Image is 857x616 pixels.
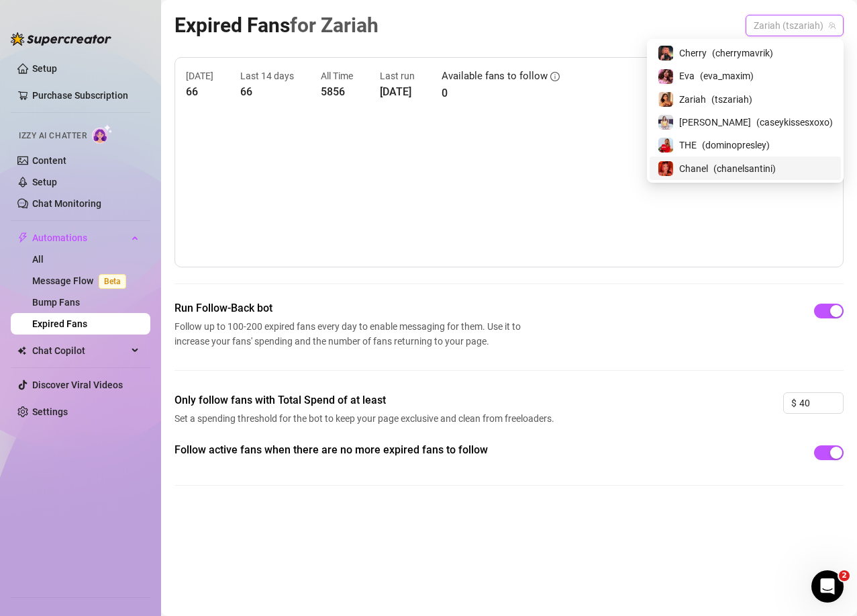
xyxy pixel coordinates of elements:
span: Cherry [679,46,707,60]
img: AI Chatter [92,124,113,144]
article: Last run [380,69,415,83]
span: THE [679,138,697,152]
article: Last 14 days [240,69,294,83]
span: Zariah (tszariah) [754,15,836,36]
article: 0 [442,85,560,101]
article: [DATE] [186,69,213,83]
img: Cherry (@cherrymavrik) [658,46,673,60]
article: Available fans to follow [442,69,548,85]
span: ( tszariah ) [711,92,752,107]
span: ( cherrymavrik ) [712,46,773,60]
a: Content [32,155,66,166]
span: for Zariah [290,13,379,37]
span: Chat Copilot [32,340,128,361]
a: Expired Fans [32,318,87,329]
input: 0.00 [799,393,843,413]
a: Setup [32,63,57,74]
article: 5856 [321,83,353,100]
span: Follow up to 100-200 expired fans every day to enable messaging for them. Use it to increase your... [174,319,526,349]
span: ( dominopresley ) [702,138,770,152]
span: Run Follow-Back bot [174,300,526,316]
span: [PERSON_NAME] [679,115,751,130]
img: THE (@dominopresley) [658,138,673,152]
img: Chat Copilot [17,346,26,355]
span: ( eva_maxim ) [700,69,754,83]
span: Izzy AI Chatter [19,130,87,142]
img: Chanel (@chanelsantini) [658,161,673,176]
span: ( caseykissesxoxo ) [756,115,833,130]
article: Expired Fans [174,9,379,41]
a: Discover Viral Videos [32,380,123,390]
span: Zariah [679,92,706,107]
article: 66 [186,83,213,100]
img: Zariah (@tszariah) [658,92,673,107]
span: Automations [32,227,128,249]
span: team [828,21,836,30]
img: logo-BBDzfeDw.svg [11,32,111,46]
span: ( chanelsantini ) [713,161,776,176]
span: Follow active fans when there are no more expired fans to follow [174,442,558,458]
span: Set a spending threshold for the bot to keep your page exclusive and clean from freeloaders. [174,411,558,426]
span: Beta [99,274,126,289]
article: 66 [240,83,294,100]
a: Purchase Subscription [32,85,140,106]
span: 2 [839,570,850,581]
span: Chanel [679,161,708,176]
a: Bump Fans [32,297,80,308]
a: All [32,254,44,265]
img: Eva (@eva_maxim) [658,69,673,84]
iframe: Intercom live chat [811,570,844,603]
a: Message FlowBeta [32,275,132,286]
span: thunderbolt [17,232,28,243]
a: Setup [32,177,57,187]
span: Eva [679,69,695,83]
a: Chat Monitoring [32,198,101,209]
span: Only follow fans with Total Spend of at least [174,392,558,408]
article: [DATE] [380,83,415,100]
img: Casey (@caseykissesxoxo) [658,115,673,130]
article: All Time [321,69,353,83]
span: info-circle [550,72,560,81]
a: Settings [32,406,68,417]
